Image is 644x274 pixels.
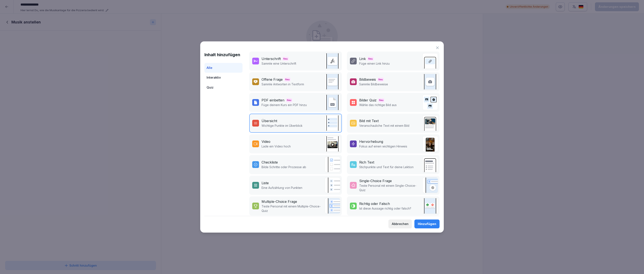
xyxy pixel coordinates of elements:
[262,118,277,123] div: Übersicht
[359,144,407,149] p: Fokus auf einen wichtigen Hinweis
[359,165,414,169] p: Stichpunkte und Text für deine Lektion
[414,219,440,228] button: Hinzufügen
[359,178,392,183] div: Single-Choice Frage
[422,53,438,69] img: link.svg
[284,78,290,82] span: Neu
[204,63,243,73] div: Alle
[262,61,296,66] p: Sammle eine Unterschrift
[422,95,438,110] img: image_quiz.svg
[325,53,340,69] img: signature.svg
[359,103,397,107] p: Wähle das richtige Bild aus
[286,98,292,102] span: Neu
[262,56,281,61] div: Unterschrift
[359,160,374,165] div: Rich Text
[359,118,379,123] div: Bild mit Text
[204,52,243,58] h1: Inhalt hinzufügen
[325,198,340,214] img: quiz.svg
[422,74,438,90] img: image_upload.svg
[262,165,306,169] p: Bilde Schritte oder Prozesse ab
[282,57,289,61] span: Neu
[262,98,284,103] div: PDF einbetten
[262,123,303,128] p: Wichtige Punkte im Überblick
[262,103,307,107] p: Füge deinem Kurs ein PDF hinzu
[359,206,411,211] p: Ist diese Aussage richtig oder falsch?
[262,180,269,185] div: Liste
[388,219,412,228] button: Abbrechen
[204,73,243,83] div: Interaktiv
[359,77,376,82] div: Bildbeweis
[262,77,283,82] div: Offene Frage
[378,98,384,102] span: Neu
[325,157,340,172] img: checklist.svg
[204,83,243,93] div: Quiz
[262,160,278,165] div: Checkliste
[392,222,408,226] div: Abbrechen
[359,123,409,128] p: Veranschauliche Text mit einem Bild
[359,61,390,66] p: Füge einen Link hinzu
[359,98,377,103] div: Bilder Quiz
[359,56,366,61] div: Link
[325,136,340,152] img: video.png
[262,82,304,86] p: Sammle Antworten in Textform
[378,78,384,82] span: Neu
[325,95,340,110] img: pdf_embed.svg
[262,199,297,204] div: Multiple-Choice Frage
[262,185,302,190] p: Eine Aufzählung von Punkten
[359,82,388,86] p: Sammle Bildbeweise
[367,57,374,61] span: Neu
[325,177,340,193] img: list.svg
[262,139,270,144] div: Video
[359,139,383,144] div: Hervorhebung
[422,198,438,214] img: true_false.svg
[422,136,438,152] img: callout.png
[325,74,340,90] img: text_response.svg
[422,157,438,172] img: richtext.svg
[262,204,322,213] p: Teste Personal mit einem Multiple-Choice-Quiz
[422,177,438,193] img: single_choice_quiz.svg
[422,115,438,131] img: text_image.png
[359,183,420,192] p: Teste Personal mit einem Single-Choice-Quiz
[325,115,340,131] img: overview.svg
[418,222,436,226] div: Hinzufügen
[359,201,390,206] div: Richtig oder Falsch
[262,144,291,149] p: Lade ein Video hoch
